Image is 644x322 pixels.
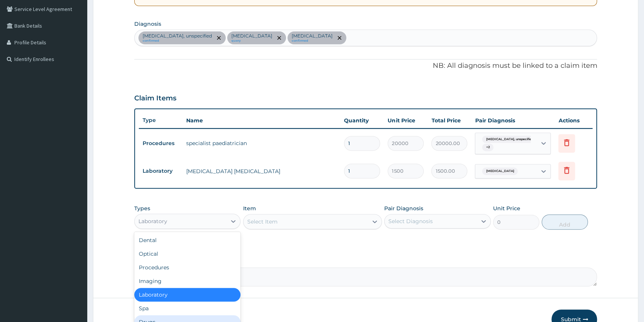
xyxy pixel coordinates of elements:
small: confirmed [292,39,333,43]
p: [MEDICAL_DATA] [231,33,272,39]
label: Diagnosis [134,20,161,28]
div: Laboratory [134,288,241,302]
h3: Claim Items [134,94,176,103]
button: Add [542,214,588,230]
div: Spa [134,302,241,315]
th: Type [139,113,182,127]
td: [MEDICAL_DATA] [MEDICAL_DATA] [182,164,341,179]
label: Unit Price [493,205,520,212]
p: [MEDICAL_DATA], unspecified [143,33,212,39]
span: remove selection option [276,34,283,41]
div: Laboratory [138,217,167,225]
div: Select Diagnosis [388,217,433,225]
label: Item [243,205,256,212]
div: Dental [134,233,241,247]
th: Actions [554,113,592,128]
small: confirmed [143,39,212,43]
p: [MEDICAL_DATA] [292,33,333,39]
span: + 2 [482,144,493,151]
div: Select Item [247,218,278,225]
label: Pair Diagnosis [384,205,423,212]
div: Procedures [134,261,241,274]
label: Types [134,205,150,212]
th: Pair Diagnosis [471,113,554,128]
th: Total Price [427,113,471,128]
td: specialist paediatrician [182,136,341,151]
small: query [231,39,272,43]
span: [MEDICAL_DATA], unspecified [482,136,537,143]
th: Name [182,113,341,128]
div: Optical [134,247,241,261]
td: Laboratory [139,164,182,178]
span: [MEDICAL_DATA] [482,167,518,175]
span: remove selection option [215,34,222,41]
span: remove selection option [336,34,343,41]
th: Unit Price [384,113,427,128]
label: Comment [134,257,597,263]
div: Imaging [134,274,241,288]
td: Procedures [139,136,182,150]
p: NB: All diagnosis must be linked to a claim item [134,61,597,71]
th: Quantity [340,113,384,128]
